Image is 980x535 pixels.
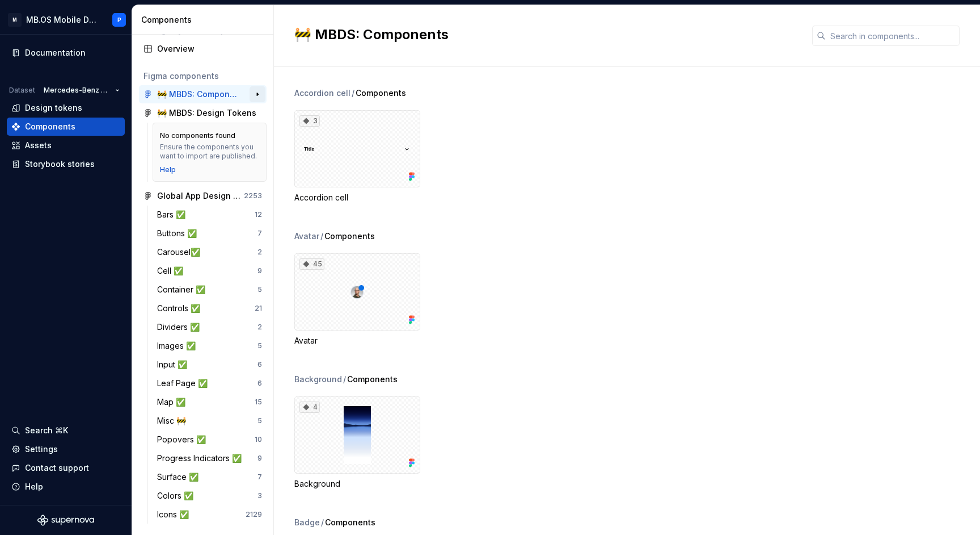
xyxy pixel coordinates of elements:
[7,459,125,477] button: Contact support
[153,412,267,430] a: Misc 🚧5
[257,491,262,500] div: 3
[157,89,242,100] div: 🚧 MBDS: Components
[299,258,324,270] div: 45
[257,416,262,425] div: 5
[153,430,267,449] a: Popovers ✅10
[352,87,354,99] span: /
[7,99,125,117] a: Design tokens
[257,323,262,332] div: 2
[257,360,262,369] div: 6
[343,374,346,385] span: /
[257,229,262,238] div: 7
[157,265,188,277] div: Cell ✅
[294,396,420,490] div: 4Background
[294,517,320,528] div: Badge
[157,321,204,333] div: Dividers ✅
[7,478,125,496] button: Help
[160,131,235,140] div: No components found
[157,378,212,389] div: Leaf Page ✅
[294,478,420,490] div: Background
[255,210,262,219] div: 12
[7,44,125,62] a: Documentation
[25,140,52,151] div: Assets
[255,398,262,407] div: 15
[37,515,94,526] svg: Supernova Logo
[153,487,267,505] a: Colors ✅3
[25,425,68,436] div: Search ⌘K
[294,192,420,203] div: Accordion cell
[8,13,22,27] div: M
[141,14,269,26] div: Components
[44,86,111,95] span: Mercedes-Benz 2.0
[153,468,267,486] a: Surface ✅7
[157,190,242,202] div: Global App Design System 1.1
[153,337,267,355] a: Images ✅5
[294,335,420,346] div: Avatar
[244,191,262,200] div: 2253
[255,304,262,313] div: 21
[25,158,95,170] div: Storybook stories
[294,110,420,203] div: 3Accordion cell
[157,359,192,370] div: Input ✅
[153,281,267,299] a: Container ✅5
[320,231,323,242] span: /
[257,285,262,294] div: 5
[143,70,262,82] div: Figma components
[160,165,176,174] a: Help
[299,115,320,127] div: 3
[7,421,125,440] button: Search ⌘K
[294,231,319,242] div: Avatar
[321,517,324,528] span: /
[25,121,75,132] div: Components
[257,473,262,482] div: 7
[157,471,203,483] div: Surface ✅
[9,86,35,95] div: Dataset
[157,107,256,119] div: 🚧 MBDS: Design Tokens
[139,187,267,205] a: Global App Design System 1.12253
[2,7,129,32] button: MMB.OS Mobile Design SystemP
[26,14,99,26] div: MB.OS Mobile Design System
[157,490,198,501] div: Colors ✅
[160,143,259,161] div: Ensure the components you want to import are published.
[157,453,246,464] div: Progress Indicators ✅
[157,43,262,55] div: Overview
[153,449,267,467] a: Progress Indicators ✅9
[157,340,200,352] div: Images ✅
[294,87,350,99] div: Accordion cell
[153,374,267,392] a: Leaf Page ✅6
[324,231,375,242] span: Components
[139,85,267,103] a: 🚧 MBDS: Components
[257,454,262,463] div: 9
[157,509,193,520] div: Icons ✅
[157,396,190,408] div: Map ✅
[117,15,121,24] div: P
[25,462,89,474] div: Contact support
[294,374,342,385] div: Background
[157,434,210,445] div: Popovers ✅
[257,266,262,275] div: 9
[39,82,125,98] button: Mercedes-Benz 2.0
[25,444,58,455] div: Settings
[153,224,267,243] a: Buttons ✅7
[25,481,43,492] div: Help
[153,299,267,317] a: Controls ✅21
[153,356,267,374] a: Input ✅6
[257,379,262,388] div: 6
[153,505,267,524] a: Icons ✅2129
[257,248,262,257] div: 2
[7,118,125,136] a: Components
[325,517,375,528] span: Components
[356,87,406,99] span: Components
[157,303,205,314] div: Controls ✅
[826,26,960,46] input: Search in components...
[157,209,190,220] div: Bars ✅
[299,402,320,413] div: 4
[157,415,191,427] div: Misc 🚧
[255,435,262,444] div: 10
[7,440,125,458] a: Settings
[157,228,201,239] div: Buttons ✅
[7,136,125,154] a: Assets
[153,393,267,411] a: Map ✅15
